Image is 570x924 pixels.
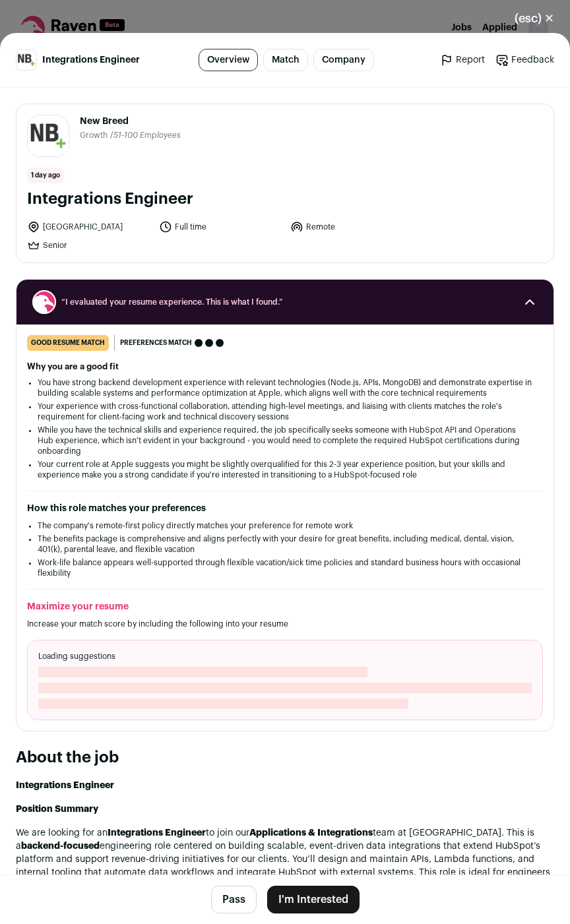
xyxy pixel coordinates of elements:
li: Your current role at Apple suggests you might be slightly overqualified for this 2-3 year experie... [38,459,532,480]
p: We are looking for an to join our team at [GEOGRAPHIC_DATA]. This is a engineering role centered ... [16,826,554,892]
strong: Integrations Engineer [16,781,114,790]
div: good resume match [27,335,109,351]
li: The benefits package is comprehensive and aligns perfectly with your desire for great benefits, i... [38,534,532,555]
a: Match [263,49,308,71]
a: Company [313,49,374,71]
li: You have strong backend development experience with relevant technologies (Node.js, APIs, MongoDB... [38,377,532,398]
span: New Breed [80,115,181,128]
img: 6e57f7c695de3858e4f533f4aff552827ae101d8640ed37b686128de2655f085.jpg [28,115,69,156]
li: [GEOGRAPHIC_DATA] [27,220,151,233]
li: / [110,131,181,140]
li: While you have the technical skills and experience required, the job specifically seeks someone w... [38,425,532,456]
div: Loading suggestions [27,640,543,720]
img: 6e57f7c695de3858e4f533f4aff552827ae101d8640ed37b686128de2655f085.jpg [16,50,36,70]
li: Growth [80,131,110,140]
h2: How this role matches your preferences [27,502,543,515]
button: Pass [211,886,257,913]
li: Work-life balance appears well-supported through flexible vacation/sick time policies and standar... [38,557,532,578]
span: Integrations Engineer [42,53,140,67]
li: The company's remote-first policy directly matches your preference for remote work [38,520,532,531]
span: 1 day ago [27,168,64,183]
a: Overview [199,49,258,71]
a: Report [440,53,485,67]
span: Preferences match [120,336,192,350]
h2: Why you are a good fit [27,361,543,372]
strong: backend-focused [21,842,100,851]
h2: About the job [16,747,554,768]
li: Senior [27,239,151,252]
li: Your experience with cross-functional collaboration, attending high-level meetings, and liaising ... [38,401,532,422]
h1: Integrations Engineer [27,189,543,210]
button: Close modal [499,4,570,33]
span: 51-100 Employees [113,131,181,139]
li: Full time [159,220,283,233]
li: Remote [290,220,414,233]
h2: Maximize your resume [27,600,543,613]
p: Increase your match score by including the following into your resume [27,619,543,629]
strong: Integrations Engineer [108,828,206,838]
button: I'm Interested [267,886,360,913]
a: Feedback [495,53,554,67]
strong: Position Summary [16,805,98,814]
span: “I evaluated your resume experience. This is what I found.” [61,297,509,307]
strong: Applications & Integrations [249,828,373,838]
